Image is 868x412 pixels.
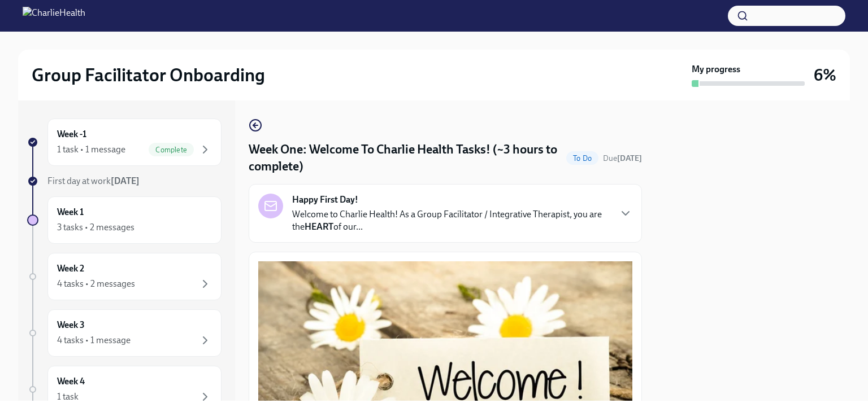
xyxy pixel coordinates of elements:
h2: Group Facilitator Onboarding [32,64,265,86]
strong: My progress [692,63,740,76]
p: Welcome to Charlie Health! As a Group Facilitator / Integrative Therapist, you are the of our... [292,208,610,233]
img: CharlieHealth [23,7,85,25]
h6: Week 3 [57,319,85,331]
a: Week -11 task • 1 messageComplete [27,119,222,166]
span: October 13th, 2025 09:00 [603,153,642,164]
div: 4 tasks • 1 message [57,334,131,347]
strong: HEART [305,221,333,232]
h6: Week 4 [57,375,85,388]
div: 1 task • 1 message [57,143,125,156]
span: Complete [149,146,194,154]
h6: Week 1 [57,206,84,218]
a: First day at work[DATE] [27,175,222,187]
span: First day at work [47,176,140,186]
strong: [DATE] [111,176,140,186]
a: Week 24 tasks • 2 messages [27,253,222,300]
strong: Happy First Day! [292,194,358,206]
span: To Do [566,154,598,163]
h6: Week -1 [57,128,86,141]
span: Due [603,154,642,163]
div: 3 tasks • 2 messages [57,221,134,234]
div: 1 task [57,391,79,403]
a: Week 13 tasks • 2 messages [27,196,222,244]
strong: [DATE] [617,154,642,163]
h3: 6% [814,65,836,85]
a: Week 34 tasks • 1 message [27,309,222,357]
h6: Week 2 [57,262,84,275]
h4: Week One: Welcome To Charlie Health Tasks! (~3 hours to complete) [249,141,562,175]
div: 4 tasks • 2 messages [57,278,135,290]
